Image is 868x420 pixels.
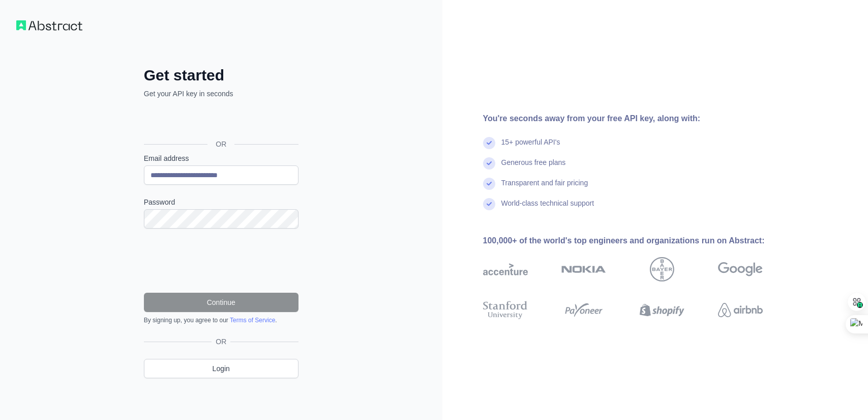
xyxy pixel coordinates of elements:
img: bayer [650,257,674,282]
img: nokia [561,257,606,282]
div: World-class technical support [501,198,594,218]
iframe: Sign in with Google Button [139,110,302,132]
p: Get your API key in seconds [144,89,298,99]
img: check mark [483,157,495,170]
img: google [718,257,763,282]
img: accenture [483,257,528,282]
img: check mark [483,137,495,149]
div: 100,000+ of the world's top engineers and organizations run on Abstract: [483,235,795,247]
img: payoneer [561,299,606,321]
img: stanford university [483,299,528,321]
h2: Get started [144,66,298,85]
div: You're seconds away from your free API key, along with: [483,113,795,125]
img: Workflow [16,20,82,31]
label: Password [144,197,298,207]
div: By signing up, you agree to our . [144,316,298,324]
a: Login [144,359,298,378]
img: shopify [640,299,684,321]
img: check mark [483,178,495,190]
label: Email address [144,153,298,163]
iframe: reCAPTCHA [144,241,298,281]
span: OR [207,139,234,149]
div: 15+ powerful API's [501,137,560,157]
a: Terms of Service [230,317,275,324]
span: OR [212,337,230,347]
div: Generous free plans [501,157,566,178]
img: check mark [483,198,495,210]
div: Transparent and fair pricing [501,178,588,198]
button: Continue [144,293,298,312]
img: airbnb [718,299,763,321]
